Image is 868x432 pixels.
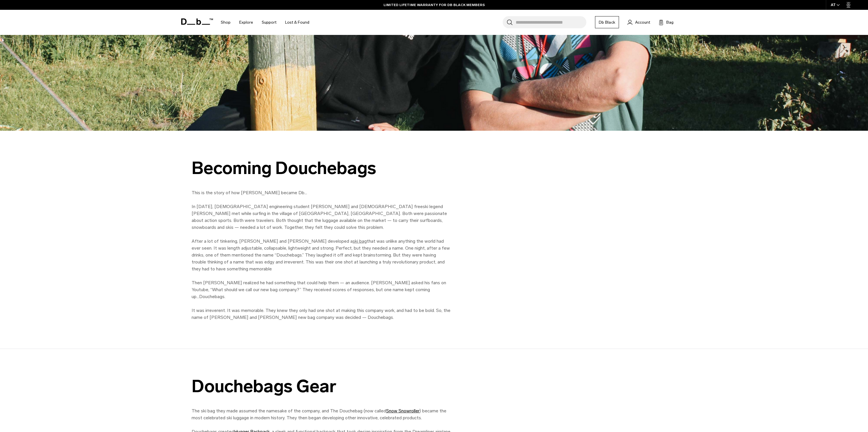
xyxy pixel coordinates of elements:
[262,12,276,33] a: Support
[192,377,451,396] div: Douchebags Gear
[353,238,367,244] a: ski bag
[384,2,485,8] a: LIMITED LIFETIME WARRANTY FOR DB BLACK MEMBERS
[216,10,314,35] nav: Main Navigation
[595,16,619,28] a: Db Black
[666,19,674,25] span: Bag
[221,12,231,33] a: Shop
[192,158,451,178] div: Becoming Douchebags
[628,19,650,26] a: Account
[192,189,451,321] p: This is the story of how [PERSON_NAME] became Db… In [DATE], [DEMOGRAPHIC_DATA] engineering stude...
[285,12,309,33] a: Lost & Found
[659,19,674,26] button: Bag
[386,408,420,414] a: Snow Snowroller
[635,19,650,25] span: Account
[239,12,253,33] a: Explore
